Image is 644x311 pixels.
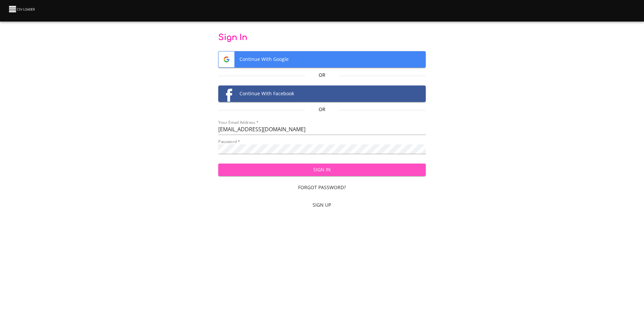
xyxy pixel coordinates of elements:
span: Continue With Google [219,51,425,67]
p: Or [305,72,340,78]
span: Continue With Facebook [219,86,425,102]
img: Facebook logo [219,86,234,102]
button: Sign In [218,164,426,176]
span: Sign In [224,166,420,174]
img: CSV Loader [8,4,36,14]
a: Sign Up [218,199,426,211]
button: Facebook logoContinue With Facebook [218,85,426,102]
span: Forgot Password? [221,183,423,192]
a: Forgot Password? [218,181,426,194]
p: Or [305,106,340,113]
label: Password [218,140,240,144]
p: Sign In [218,32,426,43]
img: Google logo [219,51,234,67]
label: Your Email Address [218,120,258,125]
button: Google logoContinue With Google [218,51,426,68]
span: Sign Up [221,201,423,209]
